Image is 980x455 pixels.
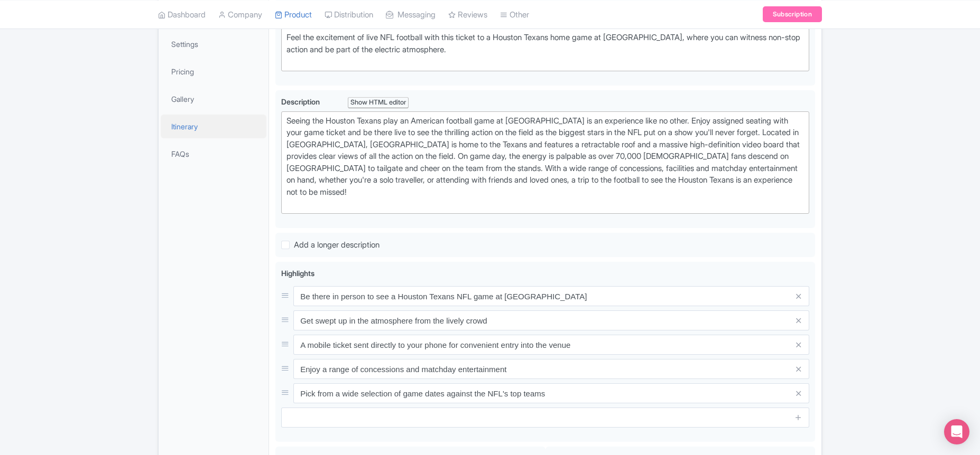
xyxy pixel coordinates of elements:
a: Pricing [161,60,266,83]
a: FAQs [161,142,266,166]
span: Description [281,97,321,106]
a: Settings [161,32,266,56]
div: Seeing the Houston Texans play an American football game at [GEOGRAPHIC_DATA] is an experience li... [286,115,804,210]
span: Add a longer description [294,240,380,250]
div: Open Intercom Messenger [944,419,969,444]
a: Gallery [161,87,266,111]
a: Subscription [763,6,822,22]
a: Itinerary [161,115,266,138]
div: Feel the excitement of live NFL football with this ticket to a Houston Texans home game at [GEOGR... [286,32,804,68]
span: Highlights [281,269,315,278]
div: Show HTML editor [348,97,409,108]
